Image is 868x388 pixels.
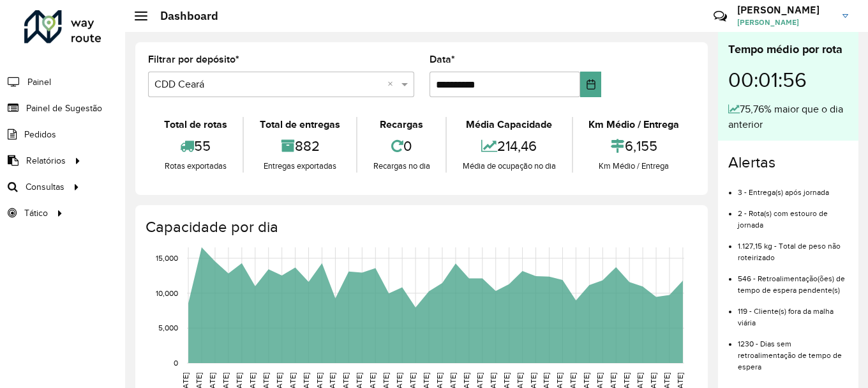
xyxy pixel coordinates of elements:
text: 5,000 [158,323,178,332]
span: Pedidos [24,128,56,141]
h3: [PERSON_NAME] [737,4,833,16]
div: 75,76% maior que o dia anterior [728,102,848,132]
h4: Alertas [728,153,848,172]
li: 3 - Entrega(s) após jornada [738,177,848,198]
span: [PERSON_NAME] [737,17,833,28]
li: 1.127,15 kg - Total de peso não roteirizado [738,231,848,263]
div: 214,46 [450,132,568,160]
li: 1230 - Dias sem retroalimentação de tempo de espera [738,329,848,373]
div: Recargas no dia [361,160,442,173]
div: Média Capacidade [450,117,568,132]
div: 882 [247,132,352,160]
text: 10,000 [156,289,178,297]
div: Km Médio / Entrega [576,117,692,132]
span: Painel de Sugestão [26,102,102,115]
li: 2 - Rota(s) com estouro de jornada [738,198,848,231]
div: 55 [151,132,239,160]
label: Filtrar por depósito [148,52,239,67]
div: Tempo médio por rota [728,41,848,58]
div: Média de ocupação no dia [450,160,568,173]
div: Rotas exportadas [151,160,239,173]
span: Relatórios [26,154,66,167]
div: Entregas exportadas [247,160,352,173]
div: 0 [361,132,442,160]
div: 00:01:56 [728,58,848,102]
span: Painel [27,75,51,89]
text: 0 [174,359,178,367]
div: Total de rotas [151,117,239,132]
li: 119 - Cliente(s) fora da malha viária [738,296,848,329]
span: Consultas [26,180,64,194]
div: Km Médio / Entrega [576,160,692,173]
h4: Capacidade por dia [146,218,695,237]
h2: Dashboard [147,9,218,23]
span: Clear all [387,77,398,92]
li: 546 - Retroalimentação(ões) de tempo de espera pendente(s) [738,263,848,296]
label: Data [430,52,455,67]
div: 6,155 [576,132,692,160]
a: Contato Rápido [707,3,734,30]
text: 15,000 [156,254,178,262]
button: Choose Date [580,72,601,97]
span: Tático [24,206,48,220]
div: Recargas [361,117,442,132]
div: Total de entregas [247,117,352,132]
